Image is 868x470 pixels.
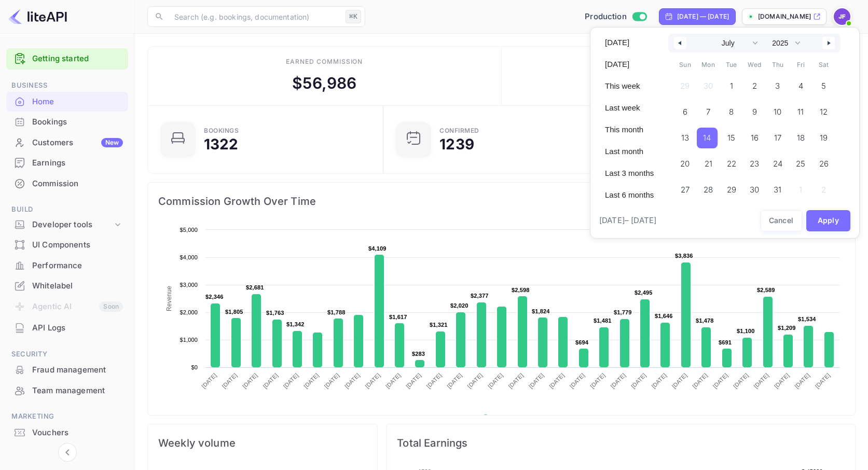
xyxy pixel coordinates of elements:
button: 11 [789,99,812,120]
span: 10 [774,103,781,121]
button: 20 [673,151,697,172]
button: 18 [789,125,812,146]
button: 8 [720,99,743,120]
span: 31 [774,181,781,199]
span: 7 [706,103,710,121]
span: 13 [681,129,689,147]
span: Wed [743,57,766,73]
button: 27 [673,177,697,198]
button: 16 [743,125,766,146]
span: 1 [730,77,733,95]
span: 11 [797,103,804,121]
span: 18 [797,129,805,147]
button: 31 [766,177,789,198]
span: [DATE] – [DATE] [599,215,656,227]
button: 24 [766,151,789,172]
button: 26 [812,151,836,172]
span: Mon [697,57,720,73]
span: 5 [821,77,826,95]
span: 9 [752,103,757,121]
button: This month [599,121,660,139]
span: 23 [750,155,759,173]
button: 21 [697,151,720,172]
button: 19 [812,125,836,146]
button: 5 [812,73,836,94]
button: 14 [697,125,720,146]
span: 28 [704,181,713,199]
span: 26 [819,155,829,173]
button: 9 [743,99,766,120]
button: 17 [766,125,789,146]
button: 29 [720,177,743,198]
span: 24 [773,155,782,173]
button: 22 [720,151,743,172]
button: 30 [743,177,766,198]
span: 3 [775,77,780,95]
button: Cancel [761,210,802,231]
span: 27 [681,181,690,199]
span: 8 [729,103,734,121]
span: 17 [774,129,781,147]
button: Last 6 months [599,186,660,204]
button: Last month [599,143,660,160]
span: 4 [798,77,803,95]
button: [DATE] [599,56,660,73]
span: 12 [820,103,828,121]
span: Thu [766,57,789,73]
button: 12 [812,99,836,120]
button: 15 [720,125,743,146]
span: 22 [727,155,736,173]
button: 23 [743,151,766,172]
button: [DATE] [599,34,660,51]
span: 16 [751,129,759,147]
button: 13 [673,125,697,146]
button: Last week [599,99,660,117]
span: 25 [796,155,805,173]
span: 15 [727,129,735,147]
button: 25 [789,151,812,172]
span: Fri [789,57,812,73]
button: 3 [766,73,789,94]
span: Sun [673,57,697,73]
span: Sat [812,57,836,73]
span: 30 [750,181,759,199]
span: 21 [705,155,712,173]
button: 4 [789,73,812,94]
span: 20 [680,155,690,173]
span: 29 [727,181,736,199]
button: 6 [673,99,697,120]
button: 28 [697,177,720,198]
button: Apply [806,210,851,231]
button: Last 3 months [599,164,660,182]
button: 2 [743,73,766,94]
span: 6 [683,103,687,121]
button: 1 [720,73,743,94]
span: Tue [720,57,743,73]
button: 7 [697,99,720,120]
button: This week [599,77,660,95]
button: 10 [766,99,789,120]
span: 19 [820,129,828,147]
span: 14 [703,129,711,147]
span: 2 [752,77,757,95]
